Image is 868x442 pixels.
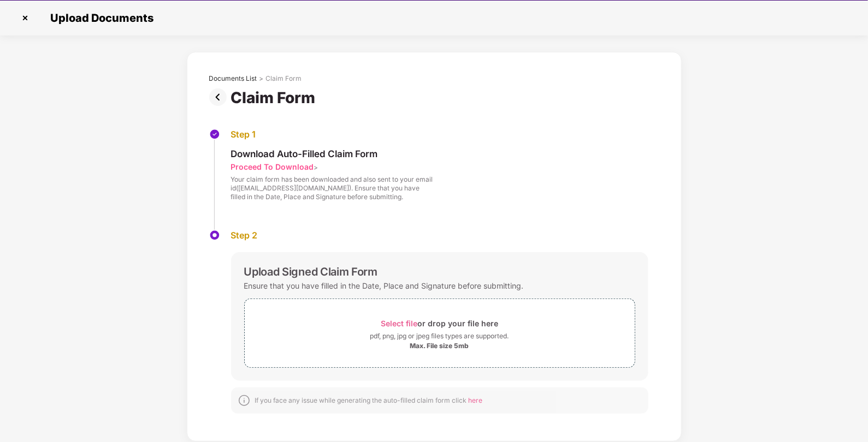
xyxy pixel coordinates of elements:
[39,11,159,25] span: Upload Documents
[469,396,483,404] span: here
[410,342,469,350] div: Max. File size 5mb
[244,278,524,293] div: Ensure that you have filled in the Date, Place and Signature before submitting.
[245,307,635,359] span: Select fileor drop your file herepdf, png, jpg or jpeg files types are supported.Max. File size 5mb
[314,163,318,171] span: >
[209,230,220,241] img: svg+xml;base64,PHN2ZyBpZD0iU3RlcC1BY3RpdmUtMzJ4MzIiIHhtbG5zPSJodHRwOi8vd3d3LnczLm9yZy8yMDAwL3N2Zy...
[259,74,264,83] div: >
[231,129,433,140] div: Step 1
[231,148,433,160] div: Download Auto-Filled Claim Form
[266,74,302,83] div: Claim Form
[209,88,231,106] img: svg+xml;base64,PHN2ZyBpZD0iUHJldi0zMngzMiIgeG1sbnM9Imh0dHA6Ly93d3cudzMub3JnLzIwMDAvc3ZnIiB3aWR0aD...
[238,394,251,407] img: svg+xml;base64,PHN2ZyBpZD0iSW5mb18tXzMyeDMyIiBkYXRhLW5hbWU9IkluZm8gLSAzMngzMiIgeG1sbnM9Imh0dHA6Ly...
[209,129,220,140] img: svg+xml;base64,PHN2ZyBpZD0iU3RlcC1Eb25lLTMyeDMyIiB4bWxucz0iaHR0cDovL3d3dy53My5vcmcvMjAwMC9zdmciIH...
[231,230,648,241] div: Step 2
[255,396,483,405] div: If you face any issue while generating the auto-filled claim form click
[381,316,498,331] div: or drop your file here
[370,331,509,342] div: pdf, png, jpg or jpeg files types are supported.
[231,88,320,107] div: Claim Form
[231,162,314,172] div: Proceed To Download
[16,9,34,27] img: svg+xml;base64,PHN2ZyBpZD0iQ3Jvc3MtMzJ4MzIiIHhtbG5zPSJodHRwOi8vd3d3LnczLm9yZy8yMDAwL3N2ZyIgd2lkdG...
[381,319,417,328] span: Select file
[231,175,433,201] div: Your claim form has been downloaded and also sent to your email id([EMAIL_ADDRESS][DOMAIN_NAME])....
[209,74,257,83] div: Documents List
[244,265,377,278] div: Upload Signed Claim Form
